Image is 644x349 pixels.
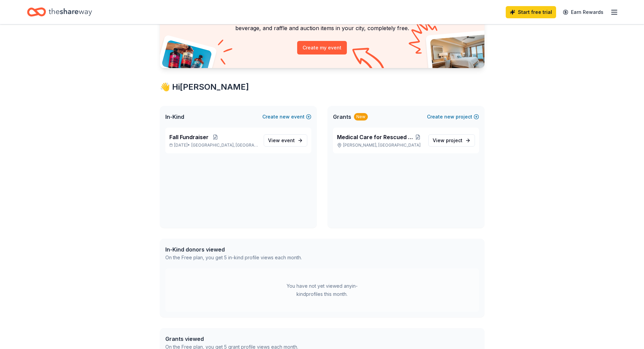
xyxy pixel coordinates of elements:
span: [GEOGRAPHIC_DATA], [GEOGRAPHIC_DATA] [191,143,258,148]
span: Grants [333,113,351,121]
p: [PERSON_NAME], [GEOGRAPHIC_DATA] [337,143,423,148]
a: Earn Rewards [559,6,607,18]
span: new [444,113,454,121]
a: Home [27,4,92,20]
img: Curvy arrow [352,48,386,73]
span: In-Kind [165,113,184,121]
span: project [446,137,462,143]
div: You have not yet viewed any in-kind profiles this month. [280,282,364,298]
p: [DATE] • [169,143,258,148]
a: View project [428,134,475,147]
div: Grants viewed [165,335,298,343]
span: Medical Care for Rescued Dog and Cats [337,133,413,141]
button: Createnewevent [262,113,311,121]
span: View [268,136,295,145]
span: new [280,113,290,121]
button: Create my event [297,41,347,54]
div: In-Kind donors viewed [165,245,302,254]
div: New [354,113,368,121]
span: Fall Fundraiser [169,133,209,141]
div: 👋 Hi [PERSON_NAME] [160,82,484,92]
span: View [433,136,462,145]
span: event [281,137,295,143]
a: Start free trial [506,6,556,18]
div: On the Free plan, you get 5 in-kind profile views each month. [165,254,302,262]
a: View event [264,134,307,147]
button: Createnewproject [427,113,479,121]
